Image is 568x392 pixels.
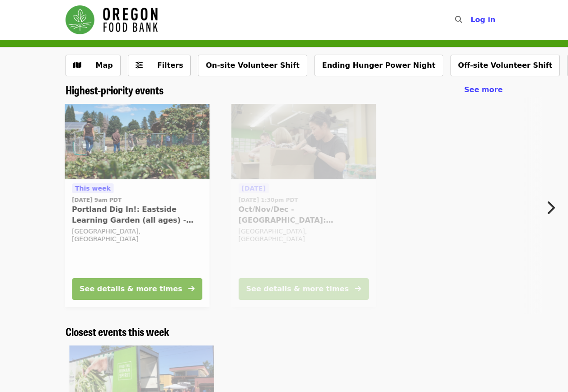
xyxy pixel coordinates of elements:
span: Log in [470,15,495,24]
i: map icon [73,61,81,70]
span: Map [96,61,113,70]
i: arrow-right icon [355,285,361,293]
button: Next item [538,195,568,220]
div: [GEOGRAPHIC_DATA], [GEOGRAPHIC_DATA] [239,228,369,243]
span: This week [75,185,111,192]
input: Search [468,9,475,31]
button: Ending Hunger Power Night [315,55,443,76]
span: [DATE] [242,185,266,192]
img: Portland Dig In!: Eastside Learning Garden (all ages) - Aug/Sept/Oct organized by Oregon Food Bank [65,104,209,180]
button: See details & more times [239,278,369,300]
i: chevron-right icon [546,199,555,216]
button: On-site Volunteer Shift [198,55,307,76]
div: Highest-priority events [58,84,510,97]
button: Show map view [66,55,121,76]
span: See more [464,85,502,94]
span: Highest-priority events [66,82,164,98]
span: Filters [157,61,183,70]
div: See details & more times [80,284,182,294]
a: See more [464,84,502,95]
span: Oct/Nov/Dec - [GEOGRAPHIC_DATA]: Repack/Sort (age [DEMOGRAPHIC_DATA]+) [239,204,369,226]
button: Off-site Volunteer Shift [451,55,560,76]
a: Highest-priority events [66,84,164,97]
i: search icon [455,15,462,24]
button: Filters (0 selected) [128,55,191,76]
img: Oregon Food Bank - Home [66,5,158,34]
a: See details for "Portland Dig In!: Eastside Learning Garden (all ages) - Aug/Sept/Oct" [65,104,209,307]
a: Closest events this week [66,325,169,338]
button: See details & more times [72,278,202,300]
span: Closest events this week [66,323,169,339]
div: [GEOGRAPHIC_DATA], [GEOGRAPHIC_DATA] [72,228,202,243]
i: arrow-right icon [188,285,194,293]
time: [DATE] 9am PDT [72,196,122,204]
div: See details & more times [246,284,349,294]
button: Log in [463,11,502,29]
span: Portland Dig In!: Eastside Learning Garden (all ages) - Aug/Sept/Oct [72,204,202,226]
a: See details for "Oct/Nov/Dec - Portland: Repack/Sort (age 8+)" [231,104,376,307]
i: sliders-h icon [136,61,143,70]
time: [DATE] 1:30pm PDT [239,196,298,204]
img: Oct/Nov/Dec - Portland: Repack/Sort (age 8+) organized by Oregon Food Bank [231,104,376,180]
div: Closest events this week [58,325,510,338]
